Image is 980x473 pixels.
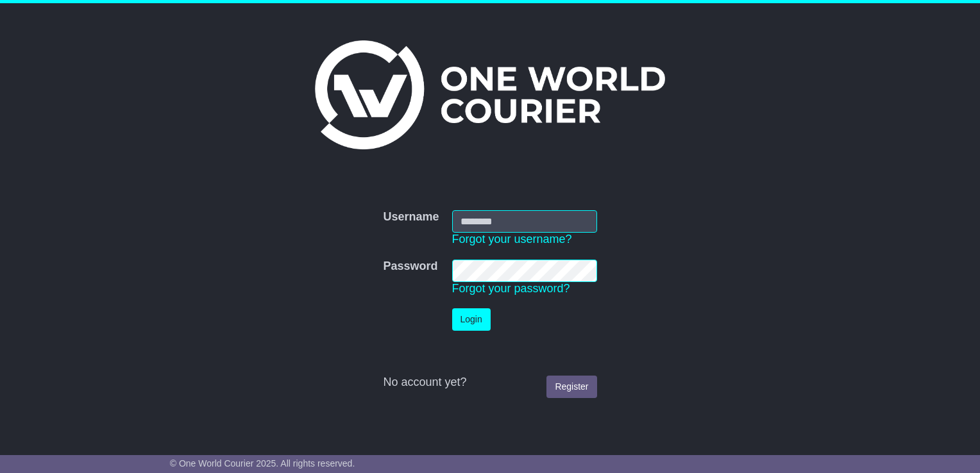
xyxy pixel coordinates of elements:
[383,260,437,274] label: Password
[452,282,570,295] a: Forgot your password?
[315,40,665,149] img: One World
[170,458,355,469] span: © One World Courier 2025. All rights reserved.
[452,233,572,245] a: Forgot your username?
[546,376,596,398] a: Register
[452,308,491,331] button: Login
[383,376,596,390] div: No account yet?
[383,210,439,224] label: Username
